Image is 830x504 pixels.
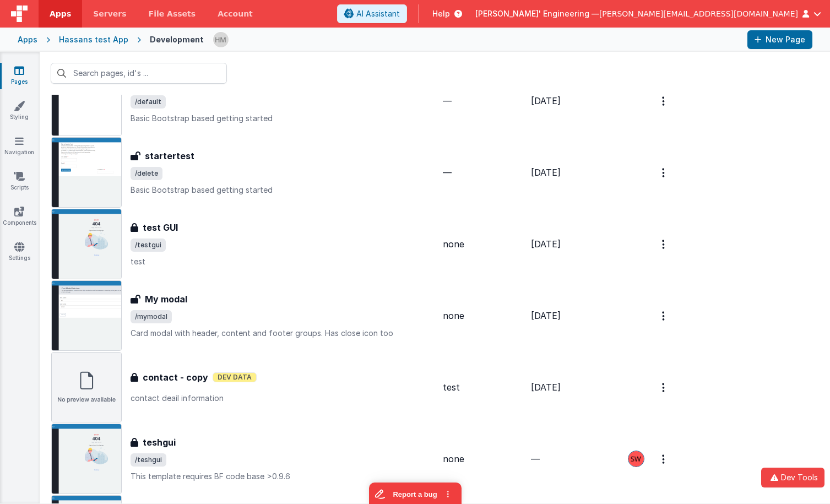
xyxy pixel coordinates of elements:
span: [DATE] [531,382,561,393]
span: Dev Data [213,372,257,382]
p: Basic Bootstrap based getting started [131,113,442,124]
button: Options [655,448,673,470]
p: test [131,256,442,267]
button: Dev Tools [761,468,824,487]
img: d5d5e22eeaee244ecab42caaf22dbd7e [628,451,644,467]
span: /teshgui [131,453,166,467]
span: [DATE] [531,95,561,106]
span: /default [131,95,166,109]
span: [PERSON_NAME][EMAIL_ADDRESS][DOMAIN_NAME] [599,8,798,19]
div: test [443,381,530,394]
span: [DATE] [531,239,561,250]
span: [PERSON_NAME]' Engineering — [475,8,599,19]
p: contact deail information [131,393,442,404]
button: AI Assistant [337,4,407,23]
span: Apps [50,8,71,19]
button: Options [655,376,673,399]
button: Options [655,161,673,184]
button: Options [655,233,673,256]
p: Basic Bootstrap based getting started [131,185,442,196]
span: /mymodal [131,310,172,323]
span: Servers [93,8,126,19]
input: Search pages, id's ... [51,63,227,84]
button: [PERSON_NAME]' Engineering — [PERSON_NAME][EMAIL_ADDRESS][DOMAIN_NAME] [475,8,821,19]
span: File Assets [149,8,196,19]
span: /delete [131,167,162,180]
div: none [443,452,530,465]
h3: teshgui [143,436,176,449]
button: New Page [747,30,812,49]
img: 1b65a3e5e498230d1b9478315fee565b [213,32,229,47]
div: Apps [18,34,37,45]
h3: My modal [145,292,187,306]
p: Card modal with header, content and footer groups. Has close icon too [131,328,442,339]
button: Options [655,90,673,112]
div: none [443,237,530,251]
div: Hassans test App [59,34,128,45]
h3: startertest [145,149,194,162]
span: AI Assistant [356,8,400,19]
span: Help [432,8,450,19]
span: [DATE] [531,167,561,178]
div: Development [150,34,204,45]
span: — [443,167,452,178]
button: Options [655,305,673,327]
span: /testgui [131,239,166,252]
span: — [443,95,452,106]
p: This template requires BF code base >0.9.6 [131,471,442,482]
h3: test GUI [143,221,178,234]
span: — [531,453,540,464]
div: none [443,309,530,322]
span: [DATE] [531,310,561,321]
h3: contact - copy [143,371,208,384]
